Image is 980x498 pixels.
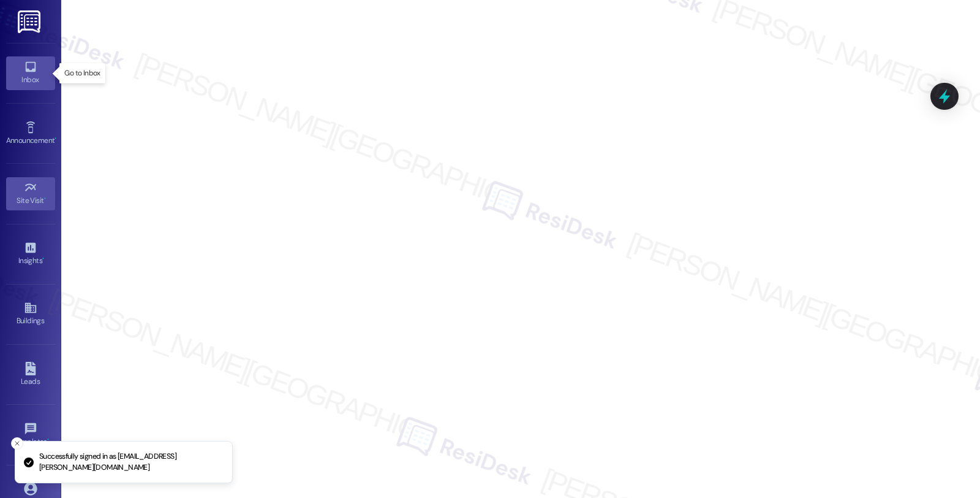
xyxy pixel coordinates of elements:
a: Templates • [6,418,55,451]
a: Buildings [6,297,55,331]
a: Insights • [6,237,55,270]
a: Site Visit • [6,177,55,210]
span: • [42,255,44,263]
span: • [44,194,46,203]
img: ResiDesk Logo [18,10,43,33]
a: Inbox [6,56,55,90]
p: Go to Inbox [64,68,100,79]
a: Leads [6,358,55,391]
span: • [55,134,56,143]
button: Close toast [11,437,23,450]
p: Successfully signed in as [EMAIL_ADDRESS][PERSON_NAME][DOMAIN_NAME] [39,451,222,473]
